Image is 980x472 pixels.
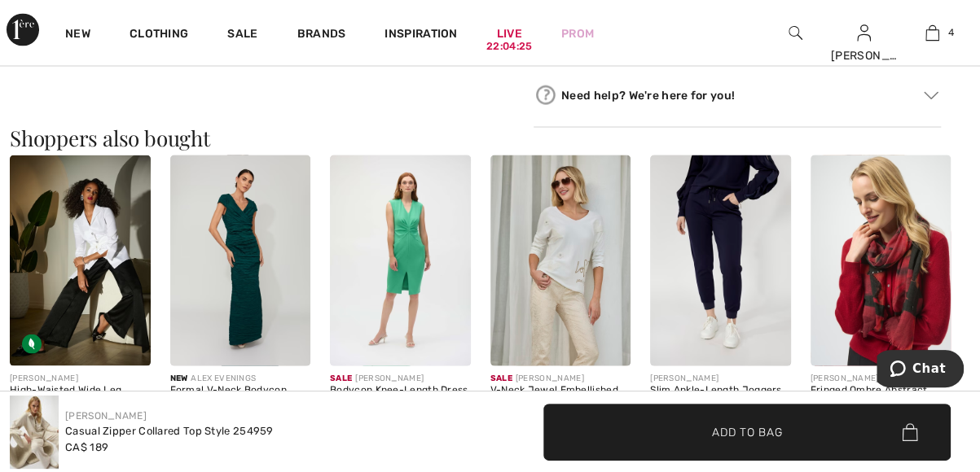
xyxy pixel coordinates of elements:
[561,24,594,42] a: Prom
[10,155,151,365] img: High-Waisted Wide Leg Trousers Style 253788
[650,155,791,365] img: Slim Ankle-Length Joggers Style 253851
[330,372,471,384] div: [PERSON_NAME]
[490,384,631,407] div: V-Neck Jewel Embellished Pullover Style 256732U
[170,155,311,365] img: Formal V-Neck Bodycon Dress Style 8166711
[857,23,871,42] img: My Info
[947,25,953,40] span: 4
[650,372,791,384] div: [PERSON_NAME]
[65,26,90,43] a: New
[22,334,42,353] img: Sustainable Fabric
[902,423,917,441] img: Bag.svg
[10,127,970,148] h3: Shoppers also bought
[490,155,631,365] img: V-Neck Jewel Embellished Pullover Style 256732U
[7,13,39,46] img: 1ère Avenue
[650,384,791,407] div: Slim Ankle-Length Joggers Style 253851
[925,23,939,42] img: My Bag
[330,384,471,407] div: Bodycon Knee-Length Dress Style 252191
[811,372,951,384] div: [PERSON_NAME]
[497,24,522,42] a: Live22:04:25
[543,404,951,461] button: Add to Bag
[10,396,59,469] img: Casual Zipper Collared Top Style 254959
[330,155,471,365] img: Bodycon Knee-Length Dress Style 252191
[534,82,941,107] div: Need help? We're here for you!
[924,91,938,99] img: Arrow2.svg
[65,441,108,453] span: CA$ 189
[10,384,151,407] div: High-Waisted Wide Leg Trousers Style 253788
[857,24,871,40] a: Sign In
[10,372,151,384] div: [PERSON_NAME]
[712,423,782,440] span: Add to Bag
[65,423,274,439] div: Casual Zipper Collared Top Style 254959
[811,155,951,365] img: Fringed Ombre Abstract Scarf Style 254974
[130,26,188,43] a: Clothing
[170,372,311,384] div: ALEX EVENINGS
[789,23,802,42] img: search the website
[385,26,457,43] span: Inspiration
[831,46,898,63] div: [PERSON_NAME]
[899,23,966,42] a: 4
[170,384,311,407] div: Formal V-Neck Bodycon Dress Style 8166711
[490,372,631,384] div: [PERSON_NAME]
[811,384,951,407] div: Fringed Ombre Abstract Scarf Style 254974
[170,373,188,382] span: New
[297,26,346,43] a: Brands
[227,26,257,43] a: Sale
[65,410,147,422] a: [PERSON_NAME]
[877,350,964,391] iframe: Opens a widget where you can chat to one of our agents
[490,373,512,382] span: Sale
[330,373,352,382] span: Sale
[486,38,532,54] div: 22:04:25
